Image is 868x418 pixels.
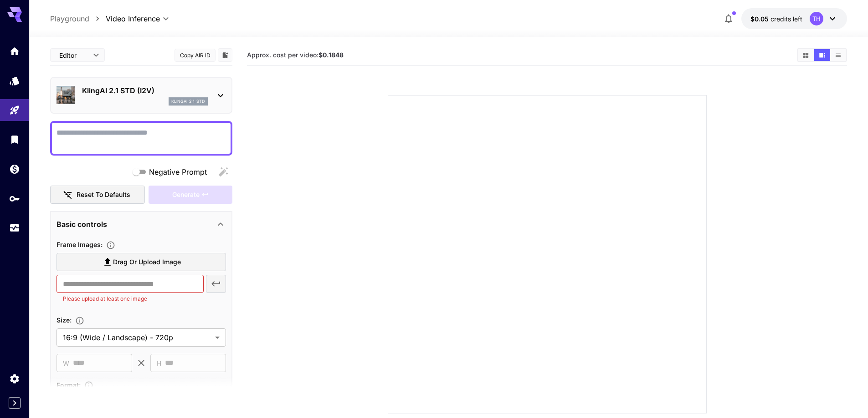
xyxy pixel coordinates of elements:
[63,358,69,368] span: W
[750,15,770,23] span: $0.05
[50,186,145,204] button: Reset to defaults
[50,13,89,24] a: Playground
[830,49,846,61] button: Show videos in list view
[247,51,344,59] span: Approx. cost per video:
[9,75,20,86] div: Models
[9,105,20,116] div: Playground
[318,51,344,59] b: $0.1848
[72,316,88,325] button: Adjust the dimensions of the generated image by specifying its width and height in pixels, or sel...
[810,12,823,25] div: TH
[750,14,802,24] div: $0.05
[9,193,20,204] div: API Keys
[82,85,208,96] p: KlingAI 2.1 STD (I2V)
[9,45,20,57] div: Home
[113,257,181,268] span: Drag or upload image
[171,98,205,105] p: klingai_2_1_std
[56,241,103,248] span: Frame Images :
[59,50,87,60] span: Editor
[63,294,197,303] p: Please upload at least one image
[798,49,814,61] button: Show videos in grid view
[9,373,20,384] div: Settings
[157,358,161,368] span: H
[797,48,847,62] div: Show videos in grid viewShow videos in video viewShow videos in list view
[56,316,72,324] span: Size :
[56,81,226,109] div: KlingAI 2.1 STD (I2V)klingai_2_1_std
[770,15,802,23] span: credits left
[741,8,847,29] button: $0.05TH
[9,134,20,145] div: Library
[56,219,107,230] p: Basic controls
[56,213,226,235] div: Basic controls
[149,166,207,177] span: Negative Prompt
[63,332,211,343] span: 16:9 (Wide / Landscape) - 720p
[175,49,216,62] button: Copy AIR ID
[103,241,119,250] button: Upload frame images.
[149,186,232,204] div: Please upload at least one frame image
[9,163,20,175] div: Wallet
[106,13,160,24] span: Video Inference
[56,253,226,272] label: Drag or upload image
[9,222,20,234] div: Usage
[9,397,21,409] button: Expand sidebar
[50,13,106,24] nav: breadcrumb
[814,49,830,61] button: Show videos in video view
[221,50,229,60] button: Add to library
